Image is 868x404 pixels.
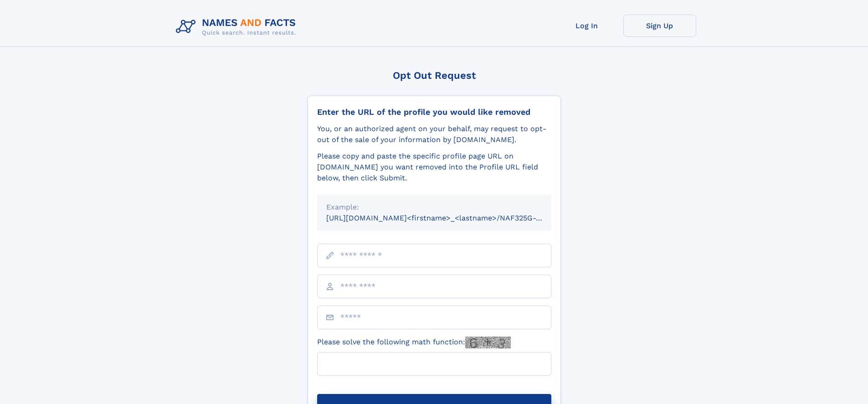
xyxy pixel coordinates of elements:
[326,202,542,213] div: Example:
[317,337,511,348] label: Please solve the following math function:
[308,70,561,81] div: Opt Out Request
[172,15,303,39] img: Logo Names and Facts
[317,123,551,145] div: You, or an authorized agent on your behalf, may request to opt-out of the sale of your informatio...
[317,107,551,117] div: Enter the URL of the profile you would like removed
[326,214,569,222] small: [URL][DOMAIN_NAME]<firstname>_<lastname>/NAF325G-xxxxxxxx
[317,151,551,184] div: Please copy and paste the specific profile page URL on [DOMAIN_NAME] you want removed into the Pr...
[550,15,623,37] a: Log In
[623,15,696,37] a: Sign Up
